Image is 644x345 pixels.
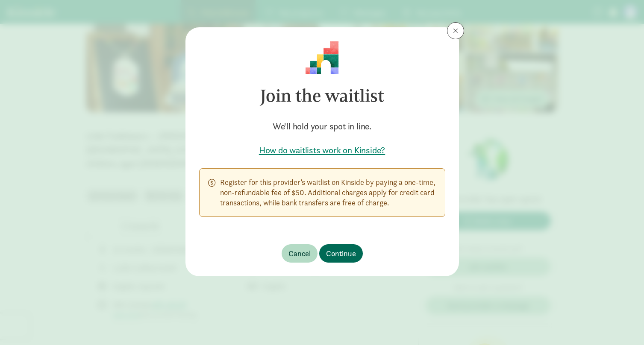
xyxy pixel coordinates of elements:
[199,74,445,117] h3: Join the waitlist
[220,177,436,208] p: Register for this provider’s waitlist on Kinside by paying a one-time, non-refundable fee of $50....
[319,244,363,263] button: Continue
[326,248,356,259] span: Continue
[199,144,445,156] a: How do waitlists work on Kinside?
[288,248,311,259] span: Cancel
[199,120,445,132] h5: We'll hold your spot in line.
[282,244,318,263] button: Cancel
